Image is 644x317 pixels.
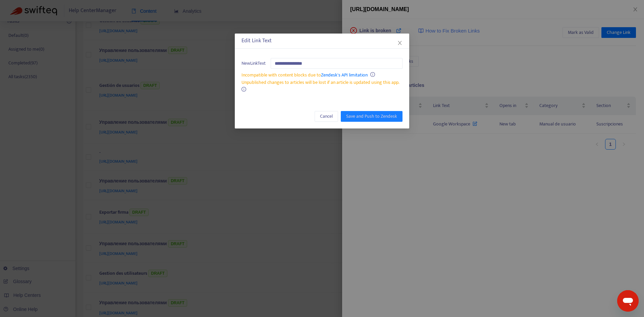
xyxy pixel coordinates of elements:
div: Edit Link Text [241,37,402,45]
span: Incompatible with content blocks due to [241,71,368,79]
span: info-circle [370,72,375,77]
iframe: Button to launch messaging window [617,290,639,312]
button: Cancel [315,111,338,122]
button: Save and Push to Zendesk [341,111,402,122]
a: Zendesk's API limitation [321,71,368,79]
span: info-circle [241,87,246,92]
span: Cancel [320,113,333,120]
span: New Link Text [241,60,266,67]
span: close [397,40,402,46]
button: Close [396,39,404,47]
span: Unpublished changes to articles will be lost if an article is updated using this app. [241,78,399,86]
